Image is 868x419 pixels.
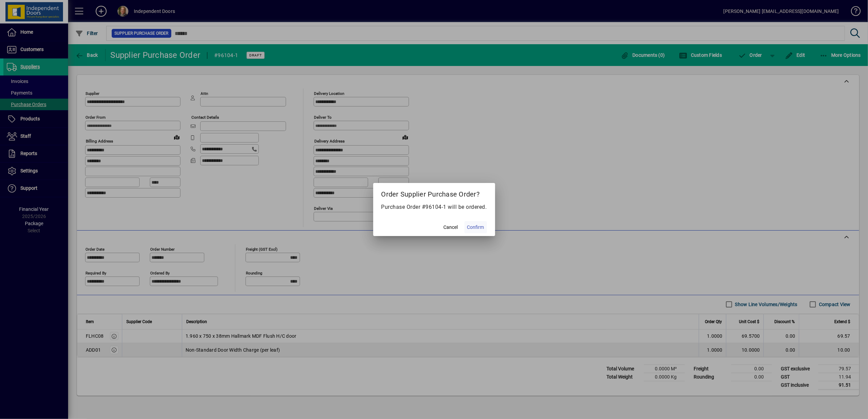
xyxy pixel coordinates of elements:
h2: Order Supplier Purchase Order? [373,183,495,203]
p: Purchase Order #96104-1 will be ordered. [381,203,487,211]
button: Confirm [464,221,487,233]
button: Cancel [440,221,462,233]
span: Confirm [467,224,484,231]
span: Cancel [444,224,458,231]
